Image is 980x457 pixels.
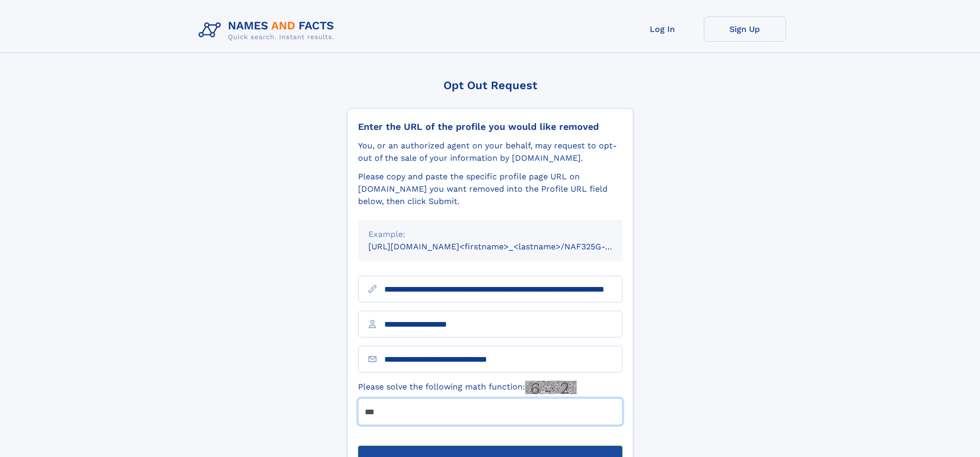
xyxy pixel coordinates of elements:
a: Sign Up [704,16,786,42]
div: Enter the URL of the profile you would like removed [358,121,622,132]
img: Logo Names and Facts [194,16,343,44]
div: Opt Out Request [347,79,633,92]
small: [URL][DOMAIN_NAME]<firstname>_<lastname>/NAF325G-xxxxxxxx [368,242,642,251]
div: Please copy and paste the specific profile page URL on [DOMAIN_NAME] you want removed into the Pr... [358,171,622,208]
div: You, or an authorized agent on your behalf, may request to opt-out of the sale of your informatio... [358,140,622,164]
div: Example: [368,228,612,241]
label: Please solve the following math function: [358,381,577,394]
a: Log In [621,16,704,42]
